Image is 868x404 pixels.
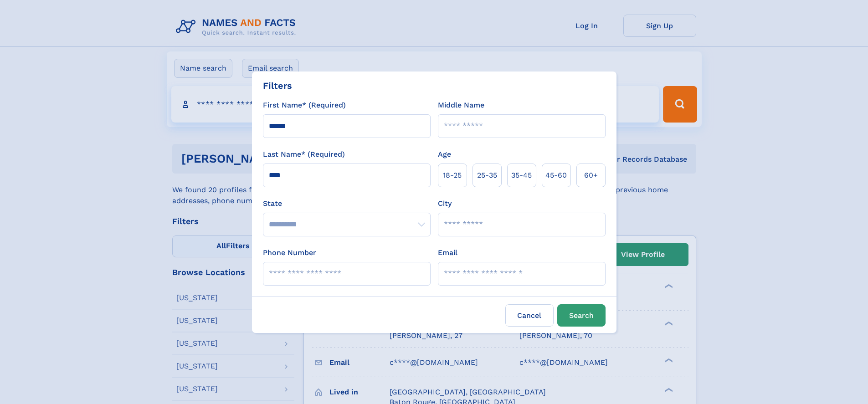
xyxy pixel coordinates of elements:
[438,198,452,209] label: City
[584,170,598,181] span: 60+
[263,79,292,92] div: Filters
[438,100,484,111] label: Middle Name
[263,198,431,209] label: State
[443,170,462,181] span: 18‑25
[263,100,346,111] label: First Name* (Required)
[438,149,451,160] label: Age
[477,170,497,181] span: 25‑35
[263,247,316,258] label: Phone Number
[511,170,532,181] span: 35‑45
[557,304,606,327] button: Search
[263,149,345,160] label: Last Name* (Required)
[505,304,554,327] label: Cancel
[545,170,567,181] span: 45‑60
[438,247,457,258] label: Email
